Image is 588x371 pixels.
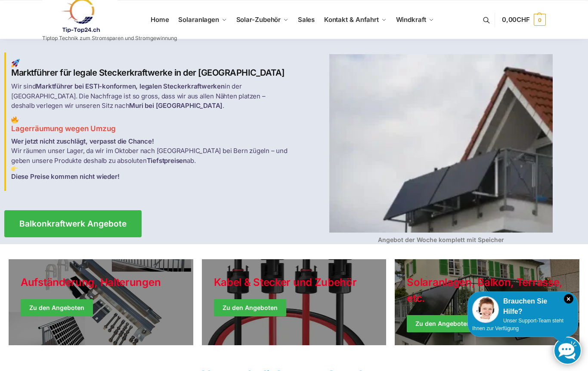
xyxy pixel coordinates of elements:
[11,116,19,123] img: Home 2
[147,156,187,165] strong: Tiefstpreisen
[392,0,437,39] a: Windkraft
[42,36,177,41] p: Tiptop Technik zum Stromsparen und Stromgewinnung
[294,0,318,39] a: Sales
[320,0,390,39] a: Kontakt & Anfahrt
[232,0,292,39] a: Solar-Zubehör
[517,15,530,24] span: CHF
[11,137,154,145] strong: Wer jetzt nicht zuschlägt, verpasst die Chance!
[36,82,224,90] strong: Marktführer bei ESTI-konformen, legalen Steckerkraftwerken
[396,15,426,24] span: Windkraft
[11,116,289,134] h3: Lagerräumung wegen Umzug
[129,101,223,110] strong: Muri bei [GEOGRAPHIC_DATA]
[472,296,499,323] img: Customer service
[11,137,289,182] p: Wir räumen unser Lager, da wir im Oktober nach [GEOGRAPHIC_DATA] bei Bern zügeln – und geben unse...
[236,15,281,24] span: Solar-Zubehör
[178,15,219,24] span: Solaranlagen
[11,82,289,111] p: Wir sind in der [GEOGRAPHIC_DATA]. Die Nachfrage ist so gross, dass wir aus allen Nähten platzen ...
[502,7,546,33] a: 0,00CHF 0
[11,59,289,78] h2: Marktführer für legale Steckerkraftwerke in der [GEOGRAPHIC_DATA]
[472,318,563,331] span: Unser Support-Team steht Ihnen zur Verfügung
[329,54,553,233] img: Home 4
[202,259,387,345] a: Holiday Style
[378,236,504,243] strong: Angebot der Woche komplett mit Speicher
[502,15,530,24] span: 0,00
[4,210,142,237] a: Balkonkraftwerk Angebote
[564,294,573,304] i: Schließen
[11,59,20,67] img: Home 1
[9,259,193,345] a: Holiday Style
[11,166,18,172] img: Home 3
[472,296,573,317] div: Brauchen Sie Hilfe?
[395,259,579,345] a: Winter Jackets
[534,14,546,26] span: 0
[11,172,119,181] strong: Diese Preise kommen nicht wieder!
[298,15,315,24] span: Sales
[324,15,379,24] span: Kontakt & Anfahrt
[19,220,127,228] span: Balkonkraftwerk Angebote
[175,0,230,39] a: Solaranlagen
